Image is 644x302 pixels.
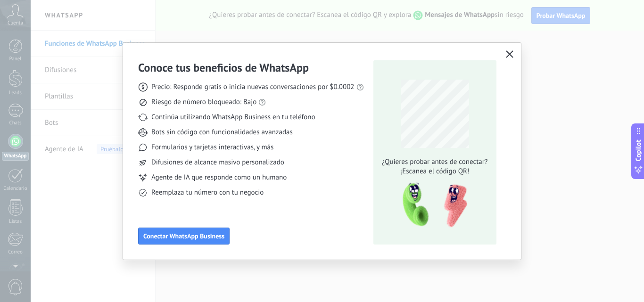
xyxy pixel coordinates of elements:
[379,167,490,176] span: ¡Escanea el código QR!
[138,60,309,75] h3: Conoce tus beneficios de WhatsApp
[151,98,256,107] span: Riesgo de número bloqueado: Bajo
[395,180,469,230] img: qr-pic-1x.png
[151,173,287,182] span: Agente de IA que responde como un humano
[151,188,264,197] span: Reemplaza tu número con tu negocio
[151,128,293,137] span: Bots sin código con funcionalidades avanzadas
[634,139,643,161] span: Copilot
[151,143,273,152] span: Formularios y tarjetas interactivas, y más
[143,233,224,239] span: Conectar WhatsApp Business
[151,82,355,92] span: Precio: Responde gratis o inicia nuevas conversaciones por $0.0002
[151,158,284,167] span: Difusiones de alcance masivo personalizado
[151,113,315,122] span: Continúa utilizando WhatsApp Business en tu teléfono
[138,228,230,245] button: Conectar WhatsApp Business
[379,157,490,167] span: ¿Quieres probar antes de conectar?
